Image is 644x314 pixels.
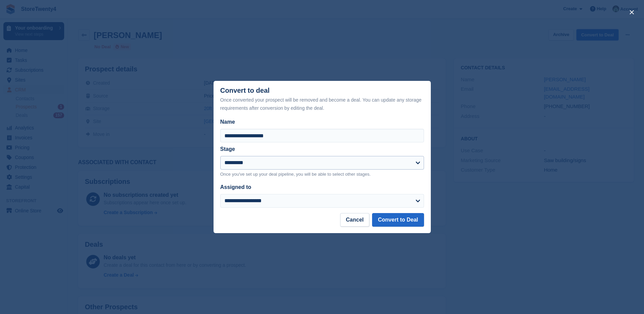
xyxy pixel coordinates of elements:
label: Name [220,118,424,126]
button: close [626,7,637,18]
label: Stage [220,146,235,152]
p: Once you've set up your deal pipeline, you will be able to select other stages. [220,171,424,178]
div: Convert to deal [220,87,424,112]
div: Once converted your prospect will be removed and become a deal. You can update any storage requir... [220,96,424,112]
label: Assigned to [220,184,252,190]
button: Cancel [340,213,369,227]
button: Convert to Deal [372,213,424,227]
